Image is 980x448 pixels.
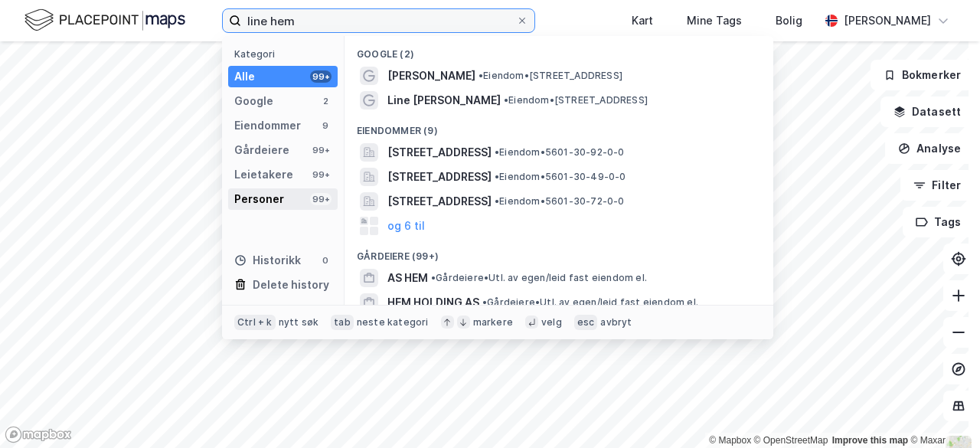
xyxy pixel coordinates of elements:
div: Leietakere [234,165,293,184]
button: Filter [900,170,974,201]
div: Gårdeiere (99+) [345,238,773,266]
a: Mapbox homepage [5,426,72,443]
div: nytt søk [279,316,319,329]
span: • [495,146,499,158]
a: OpenStreetMap [754,435,828,446]
div: Personer [234,190,284,208]
span: [STREET_ADDRESS] [387,168,492,186]
span: AS HEM [387,269,428,287]
div: Ctrl + k [234,315,276,330]
div: Historikk [234,251,301,270]
img: logo.f888ab2527a4732fd821a326f86c7f29.svg [24,7,185,34]
div: Delete history [253,276,329,294]
span: • [504,94,508,106]
div: 0 [319,254,332,267]
div: 9 [319,119,332,132]
div: 99+ [310,70,332,83]
div: Kontrollprogram for chat [903,374,980,448]
iframe: Chat Widget [903,374,980,448]
span: • [495,171,499,182]
div: 99+ [310,193,332,205]
a: Improve this map [832,435,908,446]
div: neste kategori [357,316,429,329]
span: Eiendom • [STREET_ADDRESS] [479,70,622,82]
div: Google (2) [345,36,773,64]
span: [PERSON_NAME] [387,67,475,85]
button: Bokmerker [871,60,974,90]
div: velg [541,316,562,329]
div: Google [234,92,273,110]
span: Eiendom • 5601-30-92-0-0 [495,146,625,159]
span: • [495,195,499,207]
div: 99+ [310,168,332,181]
span: Eiendom • 5601-30-72-0-0 [495,195,625,208]
div: Gårdeiere [234,141,289,159]
div: markere [473,316,513,329]
div: avbryt [600,316,632,329]
div: Bolig [776,11,802,30]
div: Eiendommer [234,116,301,135]
div: Mine Tags [687,11,742,30]
span: Gårdeiere • Utl. av egen/leid fast eiendom el. [431,272,647,284]
div: Kart [632,11,653,30]
button: Datasett [880,96,974,127]
div: 99+ [310,144,332,156]
button: og 6 til [387,217,425,235]
div: Kategori [234,48,338,60]
div: [PERSON_NAME] [844,11,931,30]
input: Søk på adresse, matrikkel, gårdeiere, leietakere eller personer [241,9,516,32]
span: Line [PERSON_NAME] [387,91,501,110]
div: Alle [234,67,255,86]
span: Eiendom • [STREET_ADDRESS] [504,94,648,106]
span: • [479,70,483,81]
span: • [482,296,487,308]
div: Eiendommer (9) [345,113,773,140]
span: Gårdeiere • Utl. av egen/leid fast eiendom el. [482,296,698,309]
a: Mapbox [709,435,751,446]
span: • [431,272,436,283]
span: [STREET_ADDRESS] [387,192,492,211]
span: HEM HOLDING AS [387,293,479,312]
div: 2 [319,95,332,107]
button: Analyse [885,133,974,164]
span: [STREET_ADDRESS] [387,143,492,162]
div: esc [574,315,598,330]
button: Tags [903,207,974,237]
span: Eiendom • 5601-30-49-0-0 [495,171,626,183]
div: tab [331,315,354,330]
